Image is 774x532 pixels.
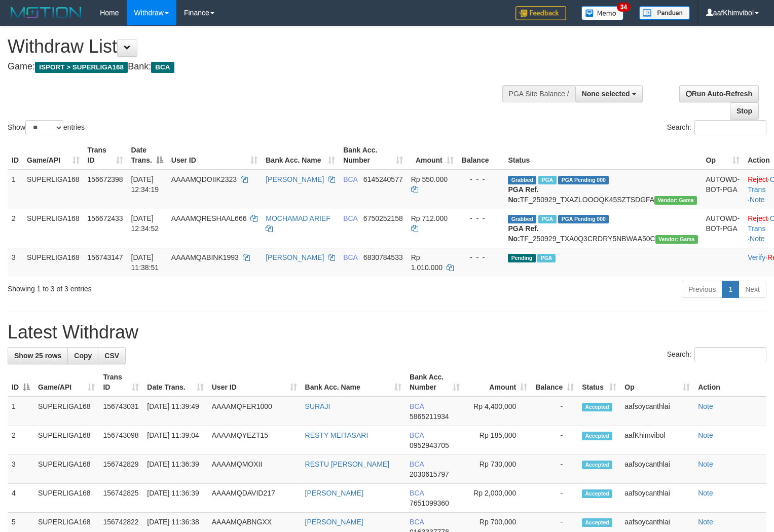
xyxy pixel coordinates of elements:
td: SUPERLIGA168 [23,248,84,277]
span: BCA [410,460,424,468]
td: Rp 185,000 [464,426,531,455]
a: MOCHAMAD ARIEF [266,214,330,222]
th: Game/API: activate to sort column ascending [23,141,84,170]
td: Rp 730,000 [464,455,531,484]
a: Note [698,402,713,410]
td: TF_250929_TXA0Q3CRDRY5NBWAA50C [504,209,702,248]
span: 34 [617,3,631,12]
a: Show 25 rows [8,347,68,364]
button: None selected [575,85,643,102]
a: Note [750,196,765,204]
span: Show 25 rows [14,352,61,360]
td: [DATE] 11:39:04 [143,426,207,455]
span: Copy 6830784533 to clipboard [363,253,403,261]
span: 156672433 [88,214,123,222]
span: CSV [104,352,119,360]
a: Reject [748,175,768,183]
a: Note [698,489,713,497]
td: 3 [8,455,34,484]
span: Marked by aafsoycanthlai [538,215,556,223]
th: User ID: activate to sort column ascending [208,368,301,397]
th: Action [694,368,766,397]
span: Copy 5865211934 to clipboard [410,412,449,421]
td: 4 [8,484,34,513]
a: Stop [730,102,759,120]
div: - - - [462,213,500,223]
a: [PERSON_NAME] [266,175,324,183]
label: Search: [667,347,766,362]
td: 156743098 [99,426,143,455]
span: Rp 550.000 [411,175,448,183]
span: Rp 712.000 [411,214,448,222]
a: Note [750,235,765,243]
img: Feedback.jpg [515,6,566,20]
h4: Game: Bank: [8,62,506,72]
span: BCA [343,214,357,222]
span: Copy 6145240577 to clipboard [363,175,403,183]
td: Rp 4,400,000 [464,397,531,426]
label: Show entries [8,120,85,135]
td: 156742825 [99,484,143,513]
th: Bank Acc. Number: activate to sort column ascending [406,368,464,397]
a: Run Auto-Refresh [679,85,759,102]
th: Op: activate to sort column ascending [620,368,694,397]
h1: Latest Withdraw [8,322,766,343]
span: [DATE] 11:38:51 [131,253,159,272]
span: BCA [410,489,424,497]
a: Verify [748,253,765,261]
h1: Withdraw List [8,36,506,57]
span: 156743147 [88,253,123,261]
div: Showing 1 to 3 of 3 entries [8,280,315,294]
span: BCA [151,62,174,73]
span: Copy [74,352,92,360]
span: Accepted [582,489,612,498]
img: MOTION_logo.png [8,5,85,20]
span: AAAAMQABINK1993 [171,253,239,261]
span: AAAAMQDOIIK2323 [171,175,237,183]
img: panduan.png [639,6,690,20]
th: Trans ID: activate to sort column ascending [99,368,143,397]
a: Note [698,431,713,439]
th: ID [8,141,23,170]
b: PGA Ref. No: [508,185,538,204]
b: PGA Ref. No: [508,224,538,243]
input: Search: [694,347,766,362]
td: [DATE] 11:36:39 [143,455,207,484]
td: AAAAMQMOXII [208,455,301,484]
span: Pending [508,254,535,262]
a: Copy [67,347,98,364]
span: 156672398 [88,175,123,183]
td: TF_250929_TXAZLOOOQK45SZTSDGFA [504,170,702,209]
td: 2 [8,209,23,248]
div: - - - [462,174,500,184]
th: Balance: activate to sort column ascending [531,368,578,397]
td: [DATE] 11:39:49 [143,397,207,426]
div: - - - [462,252,500,262]
th: Status [504,141,702,170]
select: Showentries [25,120,63,135]
td: aafKhimvibol [620,426,694,455]
td: SUPERLIGA168 [34,426,99,455]
td: - [531,426,578,455]
span: AAAAMQRESHAAL666 [171,214,247,222]
span: Accepted [582,432,612,440]
span: Vendor URL: https://trx31.1velocity.biz [654,196,697,205]
span: None selected [582,90,630,98]
td: 2 [8,426,34,455]
th: Trans ID: activate to sort column ascending [84,141,127,170]
input: Search: [694,120,766,135]
span: Marked by aafsoycanthlai [537,254,555,262]
th: Date Trans.: activate to sort column ascending [143,368,207,397]
th: Bank Acc. Name: activate to sort column ascending [301,368,406,397]
a: RESTY MEITASARI [305,431,368,439]
a: Reject [748,214,768,222]
a: RESTU [PERSON_NAME] [305,460,389,468]
td: SUPERLIGA168 [34,397,99,426]
td: aafsoycanthlai [620,455,694,484]
th: Bank Acc. Name: activate to sort column ascending [262,141,339,170]
span: Copy 0952943705 to clipboard [410,441,449,449]
td: SUPERLIGA168 [34,455,99,484]
td: [DATE] 11:36:39 [143,484,207,513]
a: [PERSON_NAME] [266,253,324,261]
span: PGA Pending [558,215,609,223]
